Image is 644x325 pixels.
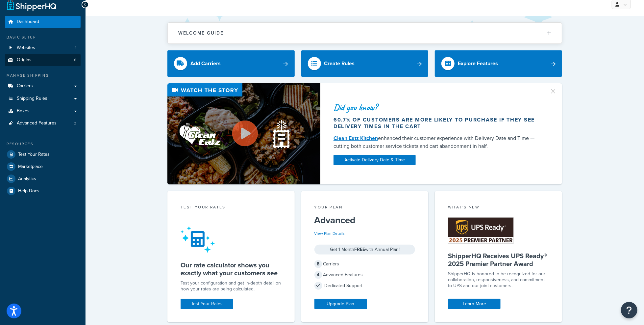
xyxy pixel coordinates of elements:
span: 6 [74,57,76,63]
a: Marketplace [5,161,81,173]
a: Boxes [5,105,81,117]
a: Test Your Rates [5,149,81,160]
span: 3 [74,121,76,126]
div: enhanced their customer experience with Delivery Date and Time — cutting both customer service ti... [334,134,541,150]
span: Test Your Rates [18,152,50,157]
span: Help Docs [18,188,39,194]
div: Basic Setup [5,35,81,40]
button: Welcome Guide [168,23,562,43]
h5: ShipperHQ Receives UPS Ready® 2025 Premier Partner Award [448,252,549,268]
a: Advanced Features3 [5,117,81,129]
a: Analytics [5,173,81,185]
span: Shipping Rules [17,96,47,101]
h5: Our rate calculator shows you exactly what your customers see [181,261,282,277]
div: Create Rules [324,59,355,68]
span: Boxes [17,108,30,114]
div: Test your rates [181,204,282,212]
div: Resources [5,141,81,147]
li: Websites [5,42,81,54]
a: Carriers [5,80,81,92]
div: Your Plan [314,204,415,212]
div: 60.7% of customers are more likely to purchase if they see delivery times in the cart [334,117,541,130]
a: Create Rules [301,50,429,77]
li: Advanced Features [5,117,81,129]
a: Help Docs [5,185,81,197]
img: Video thumbnail [167,83,320,184]
button: Open Resource Center [621,302,637,318]
div: Add Carriers [190,59,221,68]
span: Marketplace [18,164,43,170]
a: Learn More [448,299,501,309]
a: Dashboard [5,16,81,28]
a: Activate Delivery Date & Time [334,155,416,165]
div: Test your configuration and get in-depth detail on how your rates are being calculated. [181,280,282,292]
span: 8 [314,260,322,268]
div: Advanced Features [314,270,415,280]
h2: Welcome Guide [178,31,224,36]
a: Websites1 [5,42,81,54]
div: Get 1 Month with Annual Plan! [314,245,415,255]
h5: Advanced [314,215,415,226]
a: Clean Eatz Kitchen [334,134,378,142]
strong: FREE [354,246,365,253]
a: Test Your Rates [181,299,233,309]
div: Dedicated Support [314,281,415,290]
a: View Plan Details [314,230,345,236]
div: Explore Features [458,59,498,68]
div: Did you know? [334,103,541,112]
li: Origins [5,54,81,66]
p: ShipperHQ is honored to be recognized for our collaboration, responsiveness, and commitment to UP... [448,271,549,289]
span: Origins [17,57,32,63]
span: 4 [314,271,322,279]
div: Manage Shipping [5,73,81,78]
span: Analytics [18,176,36,182]
span: Carriers [17,83,33,89]
span: Dashboard [17,19,39,25]
a: Shipping Rules [5,93,81,105]
div: Carriers [314,259,415,269]
a: Explore Features [435,50,562,77]
span: 1 [75,45,76,51]
div: What's New [448,204,549,212]
span: Websites [17,45,35,51]
a: Upgrade Plan [314,299,367,309]
span: Advanced Features [17,121,57,126]
a: Add Carriers [167,50,295,77]
a: Origins6 [5,54,81,66]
